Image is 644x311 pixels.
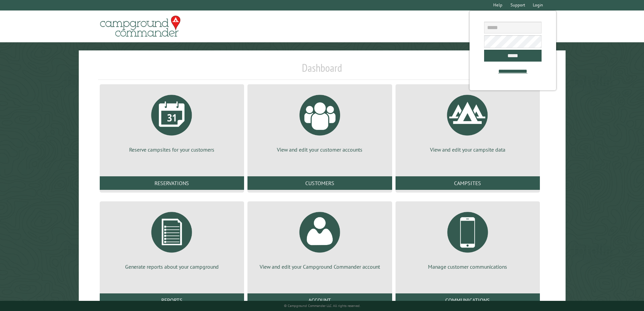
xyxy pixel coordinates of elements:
[108,90,236,153] a: Reserve campsites for your customers
[256,207,384,270] a: View and edit your Campground Commander account
[404,263,532,270] p: Manage customer communications
[284,304,360,308] small: © Campground Commander LLC. All rights reserved.
[247,293,392,307] a: Account
[108,207,236,270] a: Generate reports about your campground
[404,207,532,270] a: Manage customer communications
[256,146,384,153] p: View and edit your customer accounts
[247,176,392,190] a: Customers
[396,293,540,307] a: Communications
[108,263,236,270] p: Generate reports about your campground
[98,61,546,80] h1: Dashboard
[404,146,532,153] p: View and edit your campsite data
[256,263,384,270] p: View and edit your Campground Commander account
[98,13,183,40] img: Campground Commander
[404,90,532,153] a: View and edit your campsite data
[100,293,244,307] a: Reports
[396,176,540,190] a: Campsites
[100,176,244,190] a: Reservations
[108,146,236,153] p: Reserve campsites for your customers
[256,90,384,153] a: View and edit your customer accounts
